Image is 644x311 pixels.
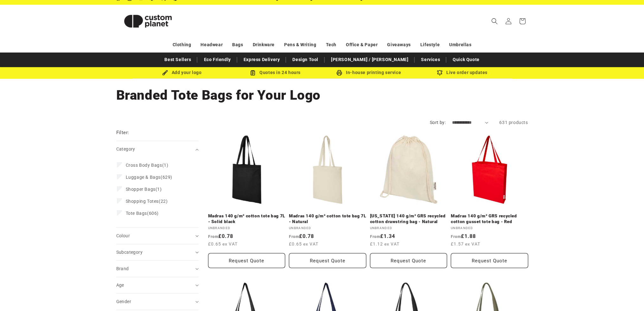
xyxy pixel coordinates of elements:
[253,39,275,50] a: Drinkware
[126,162,169,168] span: (1)
[161,54,194,65] a: Best Sellers
[420,39,440,50] a: Lifestyle
[114,4,182,38] a: Custom Planet
[488,14,501,28] summary: Search
[328,54,411,65] a: [PERSON_NAME] / [PERSON_NAME]
[135,69,229,77] div: Add your logo
[126,174,172,180] span: (629)
[116,141,199,157] summary: Category (0 selected)
[116,129,129,136] h2: Filter:
[240,54,283,65] a: Express Delivery
[116,233,130,238] span: Colour
[126,199,159,204] span: Shopping Totes
[387,39,411,50] a: Giveaways
[326,39,336,50] a: Tech
[289,253,366,268] button: Request Quote
[126,210,159,216] span: (606)
[126,175,161,180] span: Luggage & Bags
[116,250,143,255] span: Subcategory
[201,54,234,65] a: Eco Friendly
[284,39,316,50] a: Pens & Writing
[208,213,285,224] a: Madras 140 g/m² cotton tote bag 7L - Solid black
[126,186,162,192] span: (1)
[173,39,191,50] a: Clothing
[437,70,443,76] img: Order updates
[116,277,199,293] summary: Age (0 selected)
[126,211,147,216] span: Tote Bags
[201,39,223,50] a: Headwear
[116,228,199,244] summary: Colour (0 selected)
[116,266,129,271] span: Brand
[449,39,471,50] a: Umbrellas
[116,7,180,35] img: Custom Planet
[370,213,447,224] a: [US_STATE] 140 g/m² GRS recycled cotton drawstring bag - Natural
[162,70,168,76] img: Brush Icon
[116,283,124,288] span: Age
[289,213,366,224] a: Madras 140 g/m² cotton tote bag 7L - Natural
[250,70,256,76] img: Order Updates Icon
[232,39,243,50] a: Bags
[322,69,416,77] div: In-house printing service
[451,253,528,268] button: Request Quote
[126,187,156,192] span: Shopper Bags
[538,243,644,311] iframe: Chat Widget
[418,54,443,65] a: Services
[346,39,378,50] a: Office & Paper
[336,70,342,76] img: In-house printing
[430,120,446,125] label: Sort by:
[208,253,285,268] button: Request Quote
[126,163,162,168] span: Cross Body Bags
[370,253,447,268] button: Request Quote
[116,294,199,310] summary: Gender (0 selected)
[116,244,199,260] summary: Subcategory (0 selected)
[126,198,168,204] span: (22)
[416,69,509,77] div: Live order updates
[450,54,483,65] a: Quick Quote
[116,87,528,104] h1: Branded Tote Bags for Your Logo
[116,261,199,277] summary: Brand (0 selected)
[116,146,135,152] span: Category
[499,120,528,125] span: 631 products
[229,69,322,77] div: Quotes in 24 hours
[289,54,322,65] a: Design Tool
[116,299,131,304] span: Gender
[451,213,528,224] a: Madras 140 g/m² GRS recycled cotton gusset tote bag - Red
